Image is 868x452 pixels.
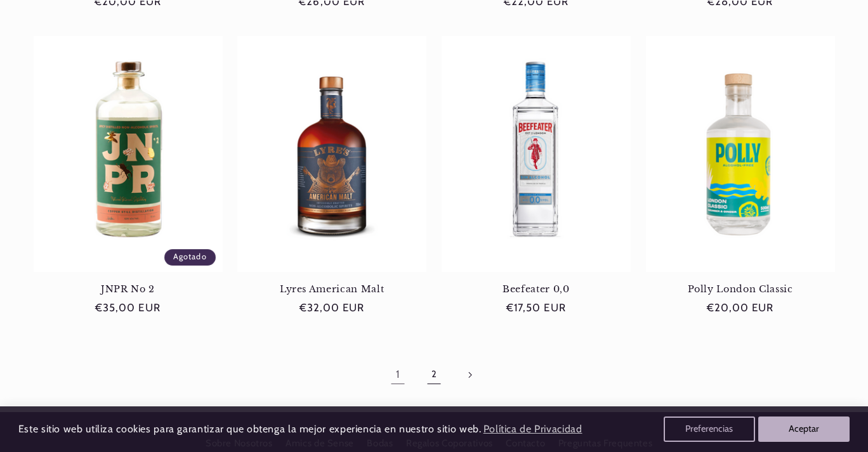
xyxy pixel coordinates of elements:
a: JNPR No 2 [34,283,223,295]
a: Polly London Classic [646,283,835,295]
button: Preferencias [664,416,755,442]
nav: Paginación [34,360,835,389]
a: Página siguiente [456,360,485,389]
span: Este sitio web utiliza cookies para garantizar que obtenga la mejor experiencia en nuestro sitio ... [18,423,482,435]
a: Beefeater 0,0 [442,283,631,295]
button: Aceptar [758,416,850,442]
a: Política de Privacidad (opens in a new tab) [481,418,584,441]
a: Página 2 [419,360,449,389]
a: Lyres American Malt [237,283,426,295]
a: Página 1 [383,360,412,389]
